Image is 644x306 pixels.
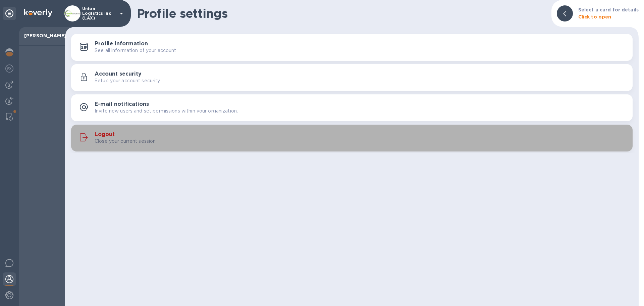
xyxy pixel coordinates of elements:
button: LogoutClose your current session. [71,125,633,151]
button: E-mail notificationsInvite new users and set permissions within your organization. [71,94,633,121]
h1: Profile settings [137,6,546,20]
h3: Logout [95,131,115,138]
button: Account securitySetup your account security [71,64,633,91]
b: Click to open [578,14,611,19]
p: Union Logistics Inc (LAX) [82,6,116,20]
b: Select a card for details [578,7,639,12]
p: Invite new users and set permissions within your organization. [95,107,238,115]
h3: E-mail notifications [95,101,149,107]
img: Foreign exchange [5,64,13,73]
div: Unpin categories [3,7,16,20]
button: Profile informationSee all information of your account [71,34,633,61]
p: Close your current session. [95,138,157,145]
p: Setup your account security [95,77,160,84]
h3: Account security [95,71,142,77]
p: [PERSON_NAME] [24,32,60,39]
h3: Profile information [95,41,148,47]
p: See all information of your account [95,47,176,54]
img: Logo [24,9,52,17]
